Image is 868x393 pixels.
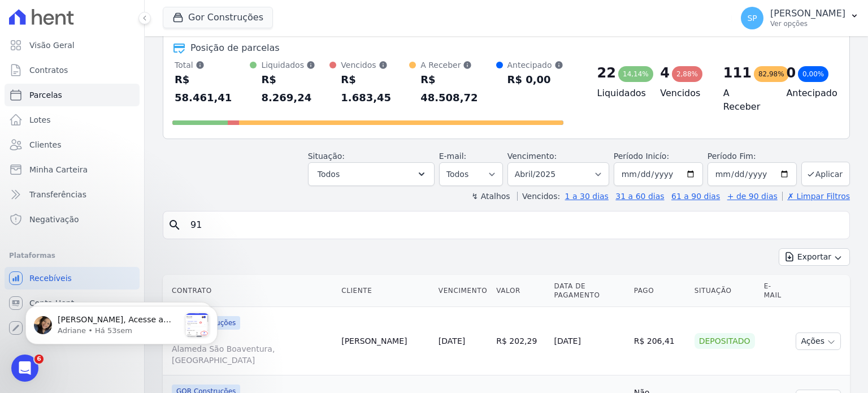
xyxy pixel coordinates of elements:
div: 111 [723,64,752,82]
span: Todos [318,167,340,181]
div: R$ 58.461,41 [175,71,250,107]
a: + de 90 dias [727,192,778,201]
span: Contratos [29,64,68,76]
span: 6 [34,355,44,364]
div: 4 [660,64,670,82]
a: 31 a 60 dias [615,192,664,201]
th: Cliente [337,275,434,307]
span: Recebíveis [29,273,72,284]
div: 2,88% [672,66,702,82]
button: Gor Construções [163,7,273,28]
span: Parcelas [29,89,62,101]
label: Situação: [308,152,345,161]
th: Vencimento [434,275,492,307]
span: SP [747,14,757,22]
th: Pago [630,275,690,307]
div: R$ 8.269,24 [261,71,329,107]
a: Recebíveis [5,267,140,290]
div: Total [175,59,250,71]
a: Parcelas [5,84,140,106]
th: E-mail [759,275,792,307]
a: Conta Hent [5,292,140,314]
div: Plataformas [9,249,135,262]
label: Vencimento: [507,152,557,161]
iframe: Intercom live chat [11,355,38,382]
div: Liquidados [261,59,329,71]
div: Antecipado [507,59,563,71]
div: 0,00% [798,66,828,82]
a: Clientes [5,133,140,156]
label: E-mail: [439,152,467,161]
div: 82,98% [754,66,789,82]
iframe: Intercom notifications mensagem [8,283,235,362]
div: Posição de parcelas [190,41,280,55]
p: [PERSON_NAME] [770,8,845,19]
label: Vencidos: [517,192,560,201]
th: Situação [690,275,759,307]
td: [DATE] [550,307,630,375]
div: R$ 48.508,72 [420,71,496,107]
label: Período Inicío: [614,152,669,161]
button: Todos [308,162,435,186]
p: Message from Adriane, sent Há 53sem [49,42,171,53]
div: R$ 1.683,45 [341,71,409,107]
label: Período Fim: [708,150,797,162]
a: Transferências [5,183,140,206]
h4: A Receber [723,87,769,114]
p: Ver opções [770,19,845,28]
button: SP [PERSON_NAME] Ver opções [732,2,868,34]
span: [PERSON_NAME], Acesse a aba Noticias e fique por dentro das novidades Hent. Acabamos de postar um... [49,32,171,97]
a: [DATE] [439,336,465,346]
a: Visão Geral [5,34,140,57]
th: Valor [492,275,549,307]
a: 171Alameda São Boaventura, [GEOGRAPHIC_DATA] [172,332,332,366]
span: Clientes [29,139,61,150]
i: search [168,218,181,232]
span: Minha Carteira [29,164,88,175]
div: 22 [597,64,616,82]
a: 61 a 90 dias [671,192,720,201]
button: Exportar [779,248,850,266]
span: Transferências [29,189,86,200]
a: Lotes [5,109,140,131]
th: Data de Pagamento [550,275,630,307]
div: Depositado [695,333,755,349]
td: R$ 202,29 [492,307,549,375]
button: Aplicar [801,162,850,186]
td: [PERSON_NAME] [337,307,434,375]
div: 14,14% [618,66,653,82]
a: ✗ Limpar Filtros [782,192,850,201]
h4: Liquidados [597,87,643,100]
a: Contratos [5,59,140,81]
div: R$ 0,00 [507,71,563,89]
th: Contrato [163,275,337,307]
div: A Receber [420,59,496,71]
a: 1 a 30 dias [565,192,609,201]
span: Alameda São Boaventura, [GEOGRAPHIC_DATA] [172,343,332,366]
input: Buscar por nome do lote ou do cliente [184,214,845,236]
div: Vencidos [341,59,409,71]
td: R$ 206,41 [630,307,690,375]
h4: Antecipado [786,87,831,100]
a: Negativação [5,208,140,231]
button: Ações [796,332,841,350]
h4: Vencidos [660,87,705,100]
a: Minha Carteira [5,158,140,181]
span: Lotes [29,114,51,126]
span: Negativação [29,214,79,225]
span: Visão Geral [29,40,75,51]
div: 0 [786,64,796,82]
label: ↯ Atalhos [471,192,510,201]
